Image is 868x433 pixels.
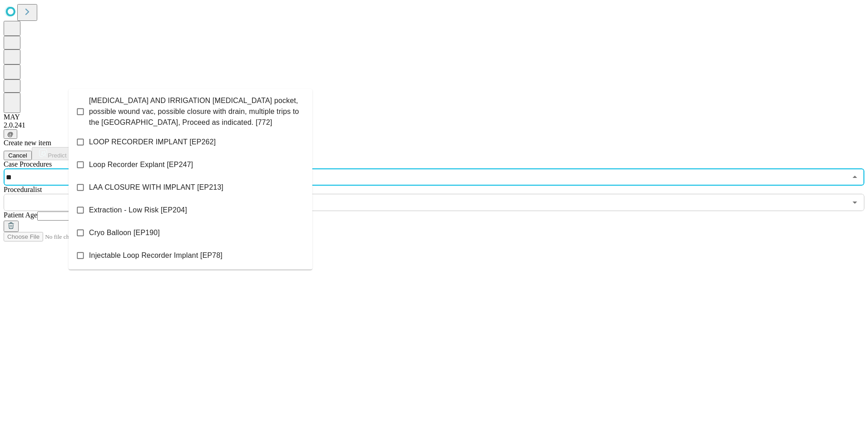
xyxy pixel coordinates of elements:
span: Cryo Balloon [EP190] [89,227,160,238]
button: @ [4,129,17,139]
span: Patient Age [4,211,37,219]
span: @ [7,131,14,138]
span: Proceduralist [4,186,42,193]
span: LOOP RECORDER IMPLANT [EP262] [89,137,216,148]
span: Scheduled Procedure [4,160,52,168]
span: Predict [48,152,66,159]
div: MAY [4,113,864,121]
button: Predict [32,147,74,160]
span: [MEDICAL_DATA] AND IRRIGATION [MEDICAL_DATA] pocket, possible wound vac, possible closure with dr... [89,95,305,128]
span: Injectable Loop Recorder Implant [EP78] [89,250,222,261]
span: Create new item [4,139,51,147]
span: Loop Recorder Explant [EP247] [89,159,193,170]
button: Open [848,196,861,209]
div: 2.0.241 [4,121,864,129]
span: LAA CLOSURE WITH IMPLANT [EP213] [89,182,223,193]
span: Cancel [8,152,27,159]
button: Close [848,171,861,183]
span: Extraction - Low Risk [EP204] [89,205,187,216]
button: Cancel [4,151,32,160]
